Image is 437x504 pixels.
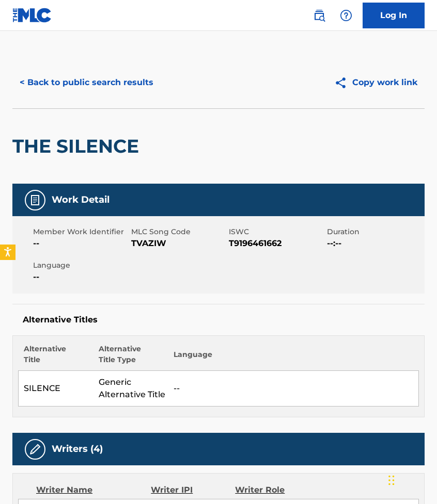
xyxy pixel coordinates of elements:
[235,484,311,496] div: Writer Role
[19,344,93,371] th: Alternative Title
[52,443,103,455] h5: Writers (4)
[29,194,41,206] img: Work Detail
[363,3,425,28] a: Log In
[168,371,418,407] td: --
[229,237,324,250] span: T9196461662
[327,226,423,237] span: Duration
[12,135,144,158] h2: THE SILENCE
[29,443,41,456] img: Writers
[33,226,129,237] span: Member Work Identifier
[327,237,423,250] span: --:--
[93,371,168,407] td: Generic Alternative Title
[36,484,151,496] div: Writer Name
[385,454,437,504] iframe: Chat Widget
[229,226,324,237] span: ISWC
[388,465,395,496] div: Drag
[23,315,414,325] h5: Alternative Titles
[168,344,418,371] th: Language
[52,194,110,206] h5: Work Detail
[12,70,161,95] button: < Back to public search results
[309,5,330,26] a: Public Search
[12,8,52,23] img: MLC Logo
[334,76,352,89] img: Copy work link
[327,70,425,95] button: Copy work link
[131,226,227,237] span: MLC Song Code
[33,237,129,250] span: --
[19,371,93,407] td: SILENCE
[93,344,168,371] th: Alternative Title Type
[313,9,325,22] img: search
[33,260,129,271] span: Language
[131,237,227,250] span: TVAZIW
[336,5,356,26] div: Help
[33,271,129,283] span: --
[151,484,235,496] div: Writer IPI
[340,9,352,22] img: help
